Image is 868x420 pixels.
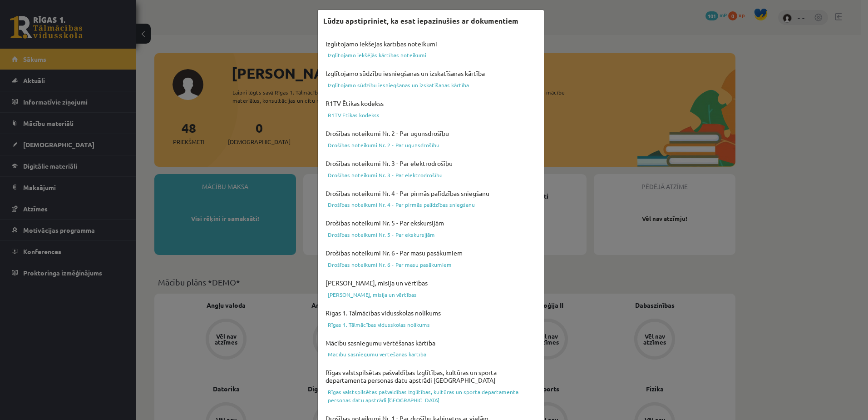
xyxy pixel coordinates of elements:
[323,229,538,240] a: Drošības noteikumi Nr. 5 - Par ekskursijām
[323,157,538,170] h4: Drošības noteikumi Nr. 3 - Par elektrodrošību
[323,366,538,386] h4: Rīgas valstspilsētas pašvaldības Izglītības, kultūras un sporta departamenta personas datu apstrā...
[323,217,538,229] h4: Drošības noteikumi Nr. 5 - Par ekskursijām
[323,80,538,90] a: Izglītojamo sūdzību iesniegšanas un izskatīšanas kārtība
[323,187,538,200] h4: Drošības noteikumi Nr. 4 - Par pirmās palīdzības sniegšanu
[323,140,538,150] a: Drošības noteikumi Nr. 2 - Par ugunsdrošību
[323,259,538,270] a: Drošības noteikumi Nr. 6 - Par masu pasākumiem
[323,97,538,110] h4: R1TV Ētikas kodekss
[323,277,538,289] h4: [PERSON_NAME], misija un vērtības
[323,50,538,60] a: Izglītojamo iekšējās kārtības noteikumi
[323,67,538,80] h4: Izglītojamo sūdzību iesniegšanas un izskatīšanas kārtība
[323,247,538,259] h4: Drošības noteikumi Nr. 6 - Par masu pasākumiem
[323,110,538,120] a: R1TV Ētikas kodekss
[323,15,518,26] h3: Lūdzu apstipriniet, ka esat iepazinušies ar dokumentiem
[323,386,538,405] a: Rīgas valstspilsētas pašvaldības Izglītības, kultūras un sporta departamenta personas datu apstrā...
[323,199,538,210] a: Drošības noteikumi Nr. 4 - Par pirmās palīdzības sniegšanu
[323,337,538,349] h4: Mācību sasniegumu vērtēšanas kārtība
[323,170,538,180] a: Drošības noteikumi Nr. 3 - Par elektrodrošību
[323,319,538,330] a: Rīgas 1. Tālmācības vidusskolas nolikums
[323,307,538,319] h4: Rīgas 1. Tālmācības vidusskolas nolikums
[323,127,538,140] h4: Drošības noteikumi Nr. 2 - Par ugunsdrošību
[323,349,538,360] a: Mācību sasniegumu vērtēšanas kārtība
[323,289,538,300] a: [PERSON_NAME], misija un vērtības
[323,38,538,50] h4: Izglītojamo iekšējās kārtības noteikumi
